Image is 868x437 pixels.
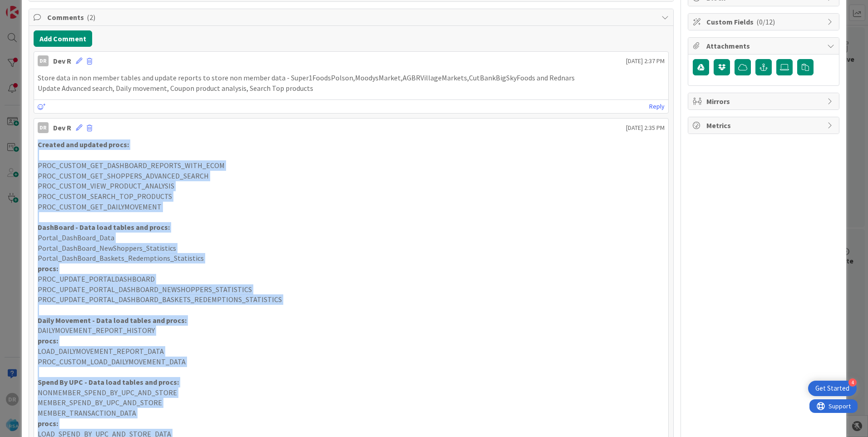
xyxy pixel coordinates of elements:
[47,12,657,23] span: Comments
[706,16,823,27] span: Custom Fields
[815,384,849,393] div: Get Started
[626,123,665,133] span: [DATE] 2:35 PM
[808,381,857,396] div: Open Get Started checklist, remaining modules: 4
[756,17,775,26] span: ( 0/12 )
[19,1,41,12] span: Support
[848,378,857,387] div: 4
[38,387,665,398] p: NONMEMBER_SPEND_BY_UPC_AND_STORE
[38,122,49,133] div: DR
[706,40,823,51] span: Attachments
[38,325,665,336] p: DAILYMOVEMENT_REPORT_HISTORY
[38,377,179,387] strong: Spend By UPC - Data load tables and procs:
[38,346,665,357] p: LOAD_DAILYMOVEMENT_REPORT_DATA
[38,181,665,191] p: PROC_CUSTOM_VIEW_PRODUCT_ANALYSIS
[38,294,665,305] p: PROC_UPDATE_PORTAL_DASHBOARD_BASKETS_REDEMPTIONS_STATISTICS
[53,55,71,66] div: Dev R
[706,120,823,131] span: Metrics
[38,233,665,243] p: Portal_DashBoard_Data
[38,73,665,83] p: Store data in non member tables and update reports to store non member data - Super1FoodsPolson,M...
[38,243,665,253] p: Portal_DashBoard_NewShoppers_Statistics
[38,336,58,345] strong: procs:
[649,101,665,112] a: Reply
[38,140,129,149] strong: Created and updated procs:
[38,408,665,418] p: MEMBER_TRANSACTION_DATA
[38,160,665,171] p: PROC_CUSTOM_GET_DASHBOARD_REPORTS_WITH_ECOM
[38,253,665,263] p: Portal_DashBoard_Baskets_Redemptions_Statistics
[38,274,665,284] p: PROC_UPDATE_PORTALDASHBOARD
[38,357,665,367] p: PROC_CUSTOM_LOAD_DAILYMOVEMENT_DATA
[38,397,665,408] p: MEMBER_SPEND_BY_UPC_AND_STORE
[38,55,49,66] div: DR
[38,191,665,202] p: PROC_CUSTOM_SEARCH_TOP_PRODUCTS
[626,56,665,66] span: [DATE] 2:37 PM
[38,264,58,273] strong: procs:
[38,284,665,295] p: PROC_UPDATE_PORTAL_DASHBOARD_NEWSHOPPERS_STATISTICS
[38,419,58,428] strong: procs:
[34,30,92,47] button: Add Comment
[38,316,187,325] strong: Daily Movement - Data load tables and procs:
[53,122,71,133] div: Dev R
[38,223,170,232] strong: DashBoard - Data load tables and procs:
[38,171,665,181] p: PROC_CUSTOM_GET_SHOPPERS_ADVANCED_SEARCH
[38,83,665,94] p: Update Advanced search, Daily movement, Coupon product analysis, Search Top products
[706,96,823,107] span: Mirrors
[87,13,95,22] span: ( 2 )
[38,202,665,212] p: PROC_CUSTOM_GET_DAILYMOVEMENT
